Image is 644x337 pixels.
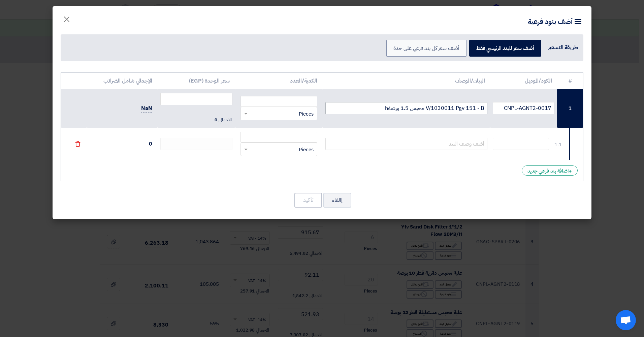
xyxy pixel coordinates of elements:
label: أضف سعر للبند الرئيسي فقط [469,40,542,57]
span: Pieces [299,146,314,154]
th: سعر الوحدة (EGP) [158,73,235,89]
th: الإجمالي شامل الضرائب [87,73,158,89]
div: 1.1 [554,141,562,148]
input: Price in EGP [240,132,317,143]
button: تأكيد [294,193,322,208]
div: Open chat [616,310,636,330]
span: + [569,167,572,175]
span: 0 [215,117,217,123]
button: Close [57,11,76,24]
th: الكمية/العدد [235,73,323,89]
h4: أضف بنود فرعية [528,17,583,26]
div: طريقة التسعير [548,43,578,52]
input: أضف وصف البند [325,138,488,150]
span: 0 [149,140,152,148]
span: Pieces [299,110,314,118]
label: أضف سعر كل بند فرعي على حدة [386,40,466,57]
span: الاجمالي [219,117,231,123]
span: × [63,9,71,29]
th: البيان/الوصف [323,73,490,89]
button: إالغاء [323,193,351,208]
th: # [557,73,583,89]
span: NaN [141,104,152,113]
td: 1 [557,89,583,128]
div: اضافة بند فرعي جديد [522,165,578,176]
input: أضف وصف البند [325,102,488,114]
input: Price in EGP [240,96,317,107]
th: الكود/الموديل [490,73,557,89]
